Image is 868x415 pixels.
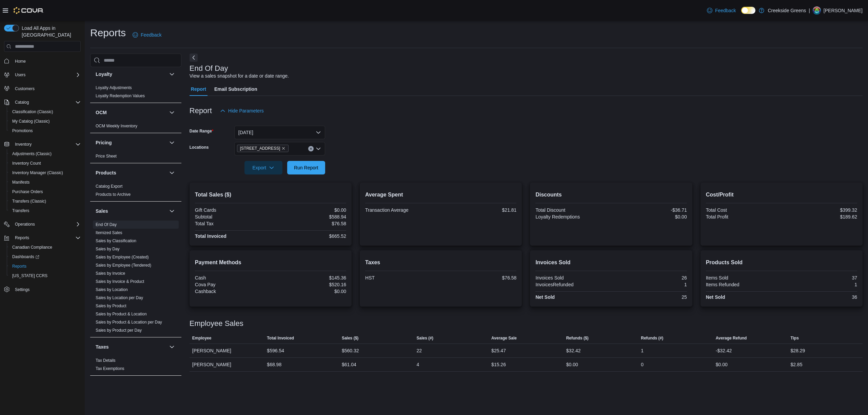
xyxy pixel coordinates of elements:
[9,243,55,251] a: Canadian Compliance
[96,279,144,284] a: Sales by Invoice & Product
[214,82,257,96] span: Email Subscription
[195,275,269,281] div: Cash
[824,6,863,15] p: [PERSON_NAME]
[12,140,81,148] span: Inventory
[90,26,126,40] h1: Reports
[96,109,107,116] h3: OCM
[90,221,181,337] div: Sales
[234,126,325,139] button: [DATE]
[783,282,857,287] div: 1
[96,208,166,214] button: Sales
[96,279,144,284] span: Sales by Invoice & Product
[130,28,164,42] a: Feedback
[706,258,857,267] h2: Products Sold
[272,275,346,281] div: $145.36
[716,347,732,355] div: -$32.42
[168,343,176,351] button: Taxes
[240,145,280,152] span: [STREET_ADDRESS]
[7,107,83,117] button: Classification (Classic)
[96,208,108,214] h3: Sales
[7,243,83,252] button: Canadian Compliance
[7,159,83,168] button: Inventory Count
[96,169,166,176] button: Products
[96,184,122,189] a: Catalog Export
[168,207,176,215] button: Sales
[308,146,314,151] button: Clear input
[790,360,802,369] div: $2.85
[272,233,346,239] div: $665.52
[96,263,151,268] span: Sales by Employee (Tendered)
[195,233,226,239] strong: Total Invoiced
[190,64,228,72] h3: End Of Day
[715,7,736,14] span: Feedback
[272,214,346,220] div: $588.94
[96,366,124,371] a: Tax Exemptions
[228,107,264,114] span: Hide Parameters
[706,207,780,213] div: Total Cost
[96,287,128,292] a: Sales by Location
[15,222,35,227] span: Operations
[9,207,32,215] a: Transfers
[96,153,117,159] span: Price Sheet
[96,230,122,235] a: Itemized Sales
[12,180,29,185] span: Manifests
[783,275,857,281] div: 37
[96,154,117,159] a: Price Sheet
[190,54,198,62] button: Next
[96,109,166,116] button: OCM
[168,108,176,117] button: OCM
[244,161,282,174] button: Export
[96,271,125,276] a: Sales by Invoice
[190,128,214,134] label: Date Range
[7,271,83,281] button: [US_STATE] CCRS
[96,85,132,90] a: Loyalty Adjustments
[12,189,43,194] span: Purchase Orders
[96,246,120,252] span: Sales by Day
[96,344,109,350] h3: Taxes
[195,258,346,267] h2: Payment Methods
[7,126,83,136] button: Promotions
[365,207,439,213] div: Transaction Average
[195,221,269,226] div: Total Tax
[15,100,29,105] span: Catalog
[9,272,81,280] span: Washington CCRS
[706,294,725,300] strong: Net Sold
[365,191,516,199] h2: Average Spent
[704,4,738,17] a: Feedback
[14,7,44,14] img: Cova
[90,84,181,103] div: Loyalty
[272,221,346,226] div: $76.58
[9,169,81,177] span: Inventory Manager (Classic)
[9,262,81,270] span: Reports
[12,170,63,175] span: Inventory Manager (Classic)
[267,335,294,341] span: Total Invoiced
[9,108,81,116] span: Classification (Classic)
[7,178,83,187] button: Manifests
[96,366,124,371] span: Tax Exemptions
[12,85,37,93] a: Customers
[249,161,278,174] span: Export
[790,347,805,355] div: $28.29
[706,191,857,199] h2: Cost/Profit
[195,289,269,294] div: Cashback
[267,360,281,369] div: $68.98
[613,207,687,213] div: -$36.71
[96,328,142,333] a: Sales by Product per Day
[535,207,610,213] div: Total Discount
[272,282,346,287] div: $520.16
[96,263,151,268] a: Sales by Employee (Tendered)
[19,25,81,38] span: Load All Apps in [GEOGRAPHIC_DATA]
[613,294,687,300] div: 25
[96,303,126,309] span: Sales by Product
[342,360,356,369] div: $61.04
[190,358,264,371] div: [PERSON_NAME]
[96,94,145,98] a: Loyalty Redemption Values
[217,104,267,118] button: Hide Parameters
[12,57,28,65] a: Home
[96,238,136,243] a: Sales by Classification
[96,295,143,300] a: Sales by Location per Day
[1,70,83,80] button: Users
[1,140,83,149] button: Inventory
[790,335,798,341] span: Tips
[96,358,116,363] a: Tax Details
